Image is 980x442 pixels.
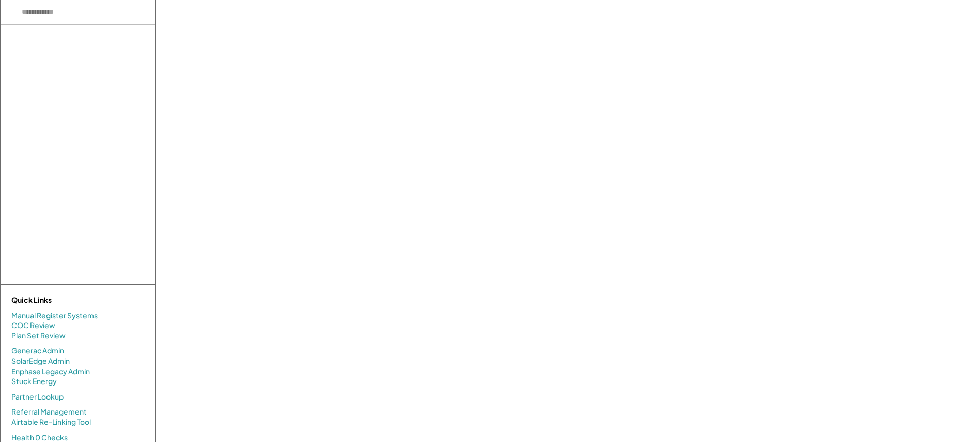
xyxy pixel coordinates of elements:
[11,331,66,341] a: Plan Set Review
[11,346,64,356] a: Generac Admin
[11,311,98,321] a: Manual Register Systems
[11,392,64,402] a: Partner Lookup
[11,320,55,331] a: COC Review
[11,366,90,377] a: Enphase Legacy Admin
[11,407,87,417] a: Referral Management
[11,295,115,305] div: Quick Links
[11,376,57,387] a: Stuck Energy
[11,356,70,366] a: SolarEdge Admin
[11,417,91,428] a: Airtable Re-Linking Tool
